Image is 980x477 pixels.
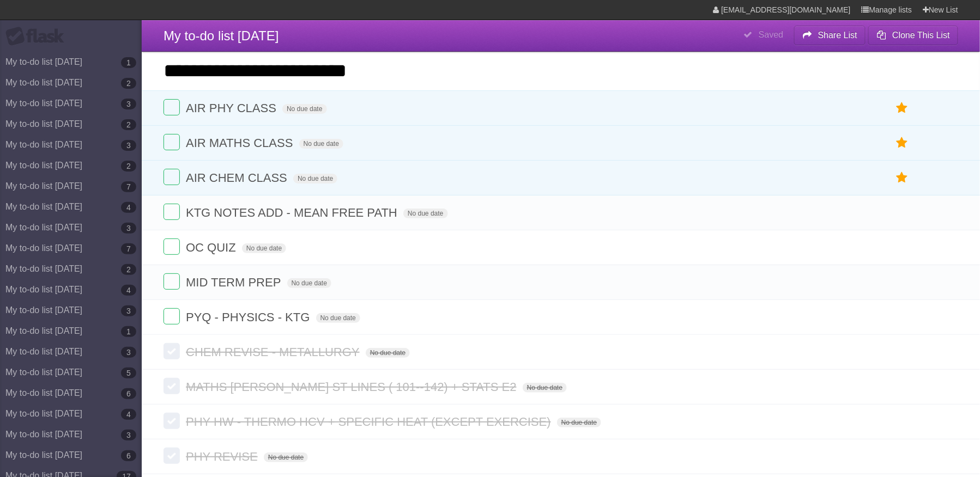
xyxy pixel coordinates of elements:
label: Done [164,99,180,115]
b: 4 [121,285,136,296]
span: No due date [523,383,567,393]
label: Done [164,343,180,359]
span: No due date [366,348,410,358]
b: Clone This List [892,30,950,40]
label: Star task [892,99,912,117]
label: Done [164,413,180,429]
b: 3 [121,140,136,151]
label: Done [164,238,180,255]
label: Done [164,169,180,185]
button: Share List [794,26,866,45]
span: No due date [316,313,360,323]
label: Star task [892,134,912,152]
b: 4 [121,409,136,420]
label: Done [164,134,180,150]
span: AIR PHY CLASS [186,101,279,115]
span: AIR CHEM CLASS [186,171,290,185]
b: 2 [121,78,136,89]
button: Clone This List [868,26,958,45]
b: 7 [121,181,136,192]
label: Done [164,308,180,325]
span: No due date [282,104,326,114]
span: MATHS [PERSON_NAME] ST LINES ( 101--142) + STATS E2 [186,380,519,394]
b: 7 [121,243,136,254]
b: 2 [121,119,136,130]
span: PHY HW - THERMO HCV + SPECIFIC HEAT (EXCEPT EXERCISE) [186,415,554,429]
span: AIR MATHS CLASS [186,136,295,150]
div: Flask [5,27,71,46]
span: No due date [242,243,286,253]
span: CHEM REVISE - METALLURGY [186,345,362,359]
b: 1 [121,57,136,68]
b: Saved [759,30,783,39]
span: No due date [264,452,308,462]
b: 6 [121,388,136,399]
span: No due date [293,174,337,184]
b: 3 [121,430,136,441]
span: PYQ - PHYSICS - KTG [186,310,312,324]
span: My to-do list [DATE] [164,28,279,43]
b: 4 [121,202,136,213]
label: Done [164,448,180,464]
span: No due date [299,139,343,149]
b: 3 [121,347,136,358]
span: No due date [287,278,331,288]
label: Done [164,378,180,394]
b: 2 [121,161,136,172]
span: KTG NOTES ADD - MEAN FREE PATH [186,206,400,219]
span: MID TERM PREP [186,276,283,289]
span: PHY REVISE [186,450,261,463]
b: 3 [121,305,136,316]
b: 3 [121,99,136,109]
b: 5 [121,368,136,378]
b: 1 [121,326,136,337]
b: Share List [818,30,857,40]
label: Star task [892,169,912,187]
b: 2 [121,264,136,275]
b: 3 [121,223,136,234]
span: OC QUIZ [186,241,239,254]
span: No due date [557,418,601,427]
b: 6 [121,450,136,461]
label: Done [164,273,180,290]
label: Done [164,204,180,220]
span: No due date [403,209,447,218]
